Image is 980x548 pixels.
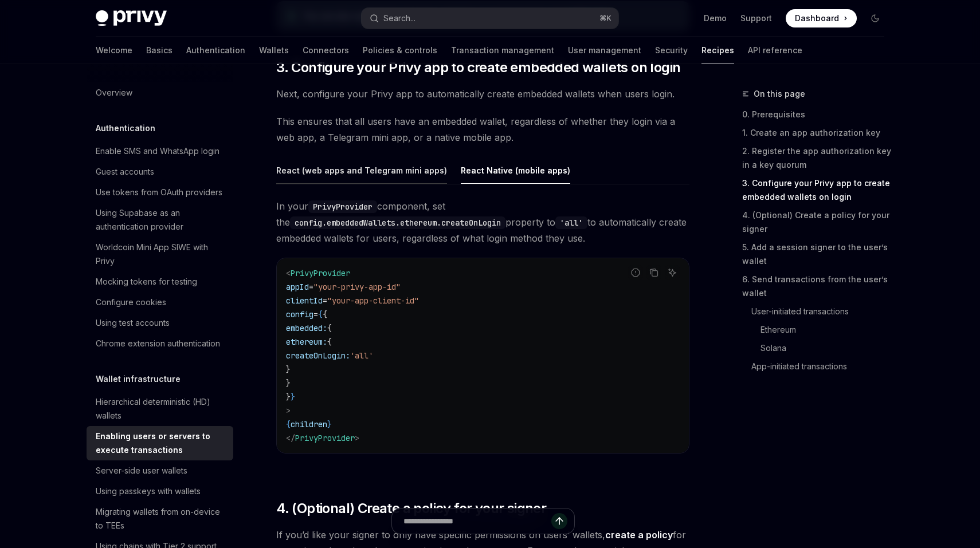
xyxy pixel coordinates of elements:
[96,337,220,350] div: Chrome extension authentication
[568,37,641,64] a: User management
[96,165,154,179] div: Guest accounts
[96,121,155,135] h5: Authentication
[87,82,233,103] a: Overview
[742,142,893,174] a: 2. Register the app authorization key in a key quorum
[313,309,318,320] span: =
[286,323,327,333] span: embedded:
[96,484,201,498] div: Using passkeys with wallets
[96,144,219,158] div: Enable SMS and WhatsApp login
[327,323,332,333] span: {
[276,86,689,102] span: Next, configure your Privy app to automatically create embedded wallets when users login.
[87,203,233,237] a: Using Supabase as an authentication provider
[308,200,377,213] code: PrivyProvider
[403,508,551,534] input: Ask a question...
[96,395,226,423] div: Hierarchical deterministic (HD) wallets
[286,378,291,388] span: }
[291,268,350,278] span: PrivyProvider
[742,206,893,238] a: 4. (Optional) Create a policy for your signer
[96,316,170,330] div: Using test accounts
[327,295,419,306] span: "your-app-client-id"
[286,392,291,402] span: }
[295,433,355,443] span: PrivyProvider
[286,268,291,278] span: <
[291,392,295,402] span: }
[146,37,173,64] a: Basics
[286,405,291,416] span: >
[87,502,233,536] a: Migrating wallets from on-device to TEEs
[795,13,839,24] span: Dashboard
[96,86,132,100] div: Overview
[87,481,233,502] a: Using passkeys with wallets
[286,419,291,429] span: {
[87,141,233,161] a: Enable SMS and WhatsApp login
[87,460,233,481] a: Server-side user wallets
[87,392,233,426] a: Hierarchical deterministic (HD) wallets
[742,238,893,270] a: 5. Add a session signer to the user’s wallet
[742,270,893,302] a: 6. Send transactions from the user’s wallet
[646,265,661,280] button: Copy the contents from the code block
[96,505,226,533] div: Migrating wallets from on-device to TEEs
[362,8,618,29] button: Open search
[704,13,727,24] a: Demo
[87,426,233,460] a: Enabling users or servers to execute transactions
[740,13,772,24] a: Support
[276,113,689,145] span: This ensures that all users have an embedded wallet, regardless of whether they login via a web a...
[286,282,309,292] span: appId
[742,105,893,124] a: 0. Prerequisites
[276,198,689,246] span: In your component, set the property to to automatically create embedded wallets for users, regard...
[186,37,245,64] a: Authentication
[655,37,688,64] a: Security
[286,364,291,374] span: }
[96,464,187,478] div: Server-side user wallets
[748,37,802,64] a: API reference
[286,337,327,347] span: ethereum:
[742,124,893,142] a: 1. Create an app authorization key
[786,9,857,27] a: Dashboard
[96,372,181,386] h5: Wallet infrastructure
[309,282,313,292] span: =
[96,37,132,64] a: Welcome
[742,174,893,206] a: 3. Configure your Privy app to create embedded wallets on login
[291,419,327,429] span: children
[754,87,805,101] span: On this page
[96,10,167,26] img: dark logo
[628,265,643,280] button: Report incorrect code
[96,241,226,268] div: Worldcoin Mini App SIWE with Privy
[96,186,222,199] div: Use tokens from OAuth providers
[96,275,197,289] div: Mocking tokens for testing
[866,9,884,27] button: Toggle dark mode
[355,433,359,443] span: >
[96,206,226,234] div: Using Supabase as an authentication provider
[665,265,680,280] button: Ask AI
[327,337,332,347] span: {
[363,37,437,64] a: Policies & controls
[87,182,233,203] a: Use tokens from OAuth providers
[383,11,415,25] div: Search...
[87,292,233,313] a: Configure cookies
[742,339,893,357] a: Solana
[303,37,349,64] a: Connectors
[87,271,233,292] a: Mocking tokens for testing
[286,295,323,306] span: clientId
[323,309,327,320] span: {
[286,309,313,320] span: config
[461,157,570,184] div: React Native (mobile apps)
[290,216,505,229] code: config.embeddedWallets.ethereum.createOnLogin
[276,157,447,184] div: React (web apps and Telegram mini apps)
[286,433,295,443] span: </
[742,357,893,376] a: App-initiated transactions
[742,302,893,321] a: User-initiated transactions
[96,295,166,309] div: Configure cookies
[259,37,289,64] a: Wallets
[350,350,373,361] span: 'all'
[599,14,611,23] span: ⌘ K
[313,282,401,292] span: "your-privy-app-id"
[701,37,734,64] a: Recipes
[318,309,323,320] span: {
[551,513,567,529] button: Send message
[742,321,893,339] a: Ethereum
[555,216,587,229] code: 'all'
[87,161,233,182] a: Guest accounts
[451,37,554,64] a: Transaction management
[276,58,680,77] span: 3. Configure your Privy app to create embedded wallets on login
